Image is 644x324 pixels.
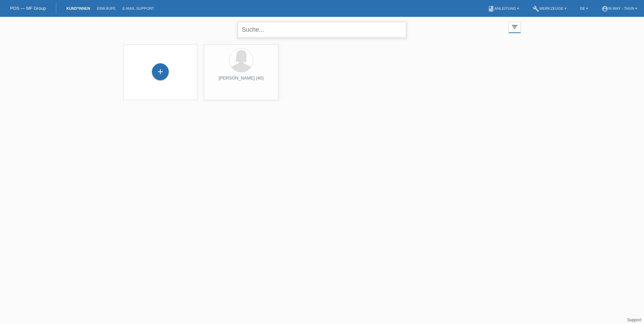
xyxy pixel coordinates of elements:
input: Suche... [238,22,406,38]
div: [PERSON_NAME] (40) [210,75,273,86]
a: Kund*innen [63,6,93,10]
a: E-Mail Support [119,6,158,10]
i: account_circle [602,5,608,12]
a: Einkäufe [93,6,119,10]
a: buildWerkzeuge ▾ [529,6,570,10]
a: Support [627,318,641,322]
div: Kund*in hinzufügen [152,66,168,77]
i: build [533,5,539,12]
a: account_circlem-way - Thun ▾ [598,6,641,10]
a: POS — MF Group [10,6,46,11]
i: filter_list [511,23,518,31]
i: book [488,5,494,12]
a: DE ▾ [577,6,591,10]
a: bookAnleitung ▾ [484,6,522,10]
